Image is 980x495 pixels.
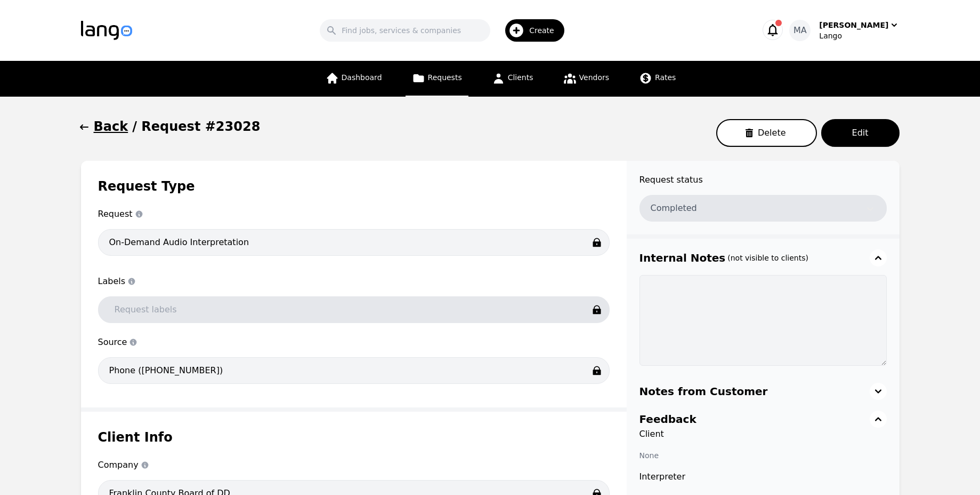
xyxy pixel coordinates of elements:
[579,73,609,82] span: Vendors
[98,336,610,349] span: Source
[819,20,888,30] div: [PERSON_NAME]
[98,275,610,288] span: Labels
[821,119,900,147] button: Edit
[81,118,128,135] button: Back
[655,73,676,82] span: Rates
[81,21,132,40] img: Logo
[557,61,615,97] a: Vendors
[320,19,490,42] input: Find jobs, services & companies
[819,30,899,41] div: Lango
[727,253,808,263] h3: (not visible to clients)
[639,384,768,399] h3: Notes from Customer
[639,428,887,441] span: Client
[406,61,468,97] a: Requests
[639,451,659,460] span: None
[529,25,562,36] span: Create
[342,73,382,82] span: Dashboard
[508,73,533,82] span: Clients
[485,61,540,97] a: Clients
[639,412,696,427] h3: Feedback
[789,20,899,41] button: MA[PERSON_NAME]Lango
[98,178,610,195] h1: Request Type
[94,118,128,135] h1: Back
[319,61,388,97] a: Dashboard
[716,119,817,147] button: Delete
[639,470,887,483] span: Interpreter
[793,24,807,37] span: MA
[132,118,260,135] h1: / Request #23028
[428,73,462,82] span: Requests
[639,174,887,186] span: Request status
[98,459,610,472] span: Company
[639,250,726,265] h3: Internal Notes
[98,208,610,221] span: Request
[490,15,571,46] button: Create
[98,429,610,446] h1: Client Info
[633,61,682,97] a: Rates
